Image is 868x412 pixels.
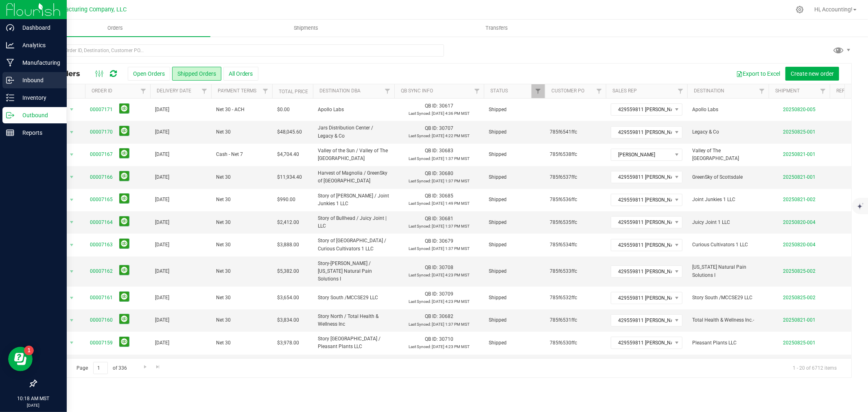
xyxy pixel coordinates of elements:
[67,292,77,304] span: select
[674,84,687,98] a: Filter
[39,6,127,13] span: BB Manufacturing Company, LLC
[439,291,453,297] span: 30709
[155,219,169,226] span: [DATE]
[216,196,267,204] span: Net 30
[67,239,77,251] span: select
[489,173,540,181] span: Shipped
[277,339,299,347] span: $3,978.00
[216,241,267,249] span: Net 30
[137,84,150,98] a: Filter
[14,23,63,33] p: Dashboard
[318,260,389,283] span: Story-[PERSON_NAME] / [US_STATE] Natural Pain Solutions I
[692,339,764,347] span: Pleasant Plants LLC
[755,84,769,98] a: Filter
[775,88,800,94] a: Shipment
[611,217,672,228] span: 429559811 [PERSON_NAME]
[401,88,433,94] a: QB Sync Info
[381,84,394,98] a: Filter
[277,219,299,226] span: $2,412.00
[277,196,295,204] span: $990.00
[550,294,601,302] span: 785f6532ffc
[439,193,453,199] span: 30685
[692,196,764,204] span: Joint Junkies 1 LLC
[223,67,258,81] button: All Orders
[814,6,853,13] span: Hi, Accounting!
[409,299,431,304] span: Last Synced:
[4,402,63,408] p: [DATE]
[550,241,601,249] span: 785f6534ffc
[489,219,540,226] span: Shipped
[470,84,484,98] a: Filter
[318,237,389,252] span: Story of [GEOGRAPHIC_DATA] / Curious Cultivators 1 LLC
[277,151,299,158] span: $4,704.40
[611,239,672,251] span: 429559811 [PERSON_NAME]
[409,246,431,251] span: Last Synced:
[783,317,816,323] a: 20250821-001
[216,316,267,324] span: Net 30
[90,196,113,204] a: 00007165
[155,267,169,275] span: [DATE]
[550,173,601,181] span: 785f6537ffc
[318,192,389,208] span: Story of [PERSON_NAME] / Joint Junkies 1 LLC
[216,106,267,114] span: Net 30 - ACH
[259,84,272,98] a: Filter
[692,128,764,136] span: Legacy & Co
[90,294,113,302] a: 00007161
[14,58,63,68] p: Manufacturing
[216,219,267,226] span: Net 30
[425,336,438,342] span: QB ID:
[216,173,267,181] span: Net 30
[611,266,672,277] span: 429559811 [PERSON_NAME]
[432,299,470,304] span: [DATE] 4:23 PM MST
[409,224,431,228] span: Last Synced:
[432,201,470,206] span: [DATE] 1:49 PM MST
[550,196,601,204] span: 785f6536ffc
[783,340,816,346] a: 20250825-001
[67,337,77,348] span: select
[155,196,169,204] span: [DATE]
[277,106,290,114] span: $0.00
[439,265,453,270] span: 30708
[531,84,545,98] a: Filter
[277,294,299,302] span: $3,654.00
[425,216,438,221] span: QB ID:
[425,125,438,131] span: QB ID:
[783,107,816,112] a: 20250820-005
[318,215,389,230] span: Story of Bullhead / Juicy Joint | LLC
[783,295,816,300] a: 20250825-002
[128,67,170,81] button: Open Orders
[155,106,169,114] span: [DATE]
[67,127,77,138] span: select
[90,267,113,275] a: 00007162
[6,76,14,84] inline-svg: Inbound
[490,88,508,94] a: Status
[318,294,389,302] span: Story South /MCCSE29 LLC
[409,201,431,206] span: Last Synced:
[277,128,302,136] span: $48,045.60
[14,128,63,138] p: Reports
[425,103,438,109] span: QB ID:
[90,316,113,324] a: 00007160
[155,151,169,158] span: [DATE]
[24,346,34,355] iframe: Resource center unread badge
[155,128,169,136] span: [DATE]
[409,156,431,161] span: Last Synced:
[611,315,672,326] span: 429559811 [PERSON_NAME]
[157,88,191,94] a: Delivery Date
[692,316,764,324] span: Total Health & Wellness Inc.-
[155,173,169,181] span: [DATE]
[550,128,601,136] span: 785f6541ffc
[692,294,764,302] span: Story South /MCCSE29 LLC
[432,224,470,228] span: [DATE] 1:37 PM MST
[6,41,14,49] inline-svg: Analytics
[425,313,438,319] span: QB ID:
[489,316,540,324] span: Shipped
[611,149,672,160] span: [PERSON_NAME]
[432,179,470,183] span: [DATE] 1:37 PM MST
[20,20,210,37] a: Orders
[318,147,389,162] span: Valley of the Sun / Valley of The [GEOGRAPHIC_DATA]
[318,124,389,140] span: Jars Distribution Center / Legacy & Co
[14,93,63,103] p: Inventory
[90,339,113,347] a: 00007159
